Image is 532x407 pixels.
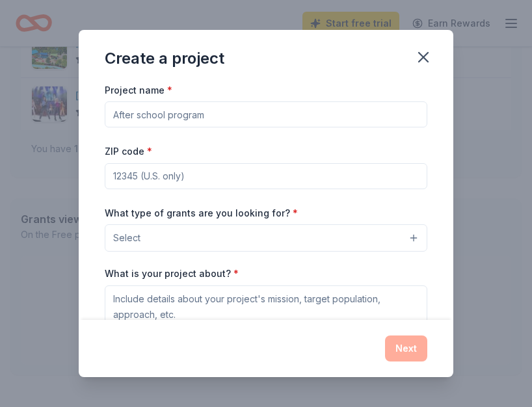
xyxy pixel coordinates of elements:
span: Select [113,230,140,246]
label: What is your project about? [105,267,239,280]
label: ZIP code [105,145,152,158]
label: Project name [105,84,172,97]
button: Select [105,224,427,252]
label: What type of grants are you looking for? [105,207,298,220]
div: Create a project [105,48,224,69]
input: 12345 (U.S. only) [105,163,427,189]
input: After school program [105,101,427,127]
